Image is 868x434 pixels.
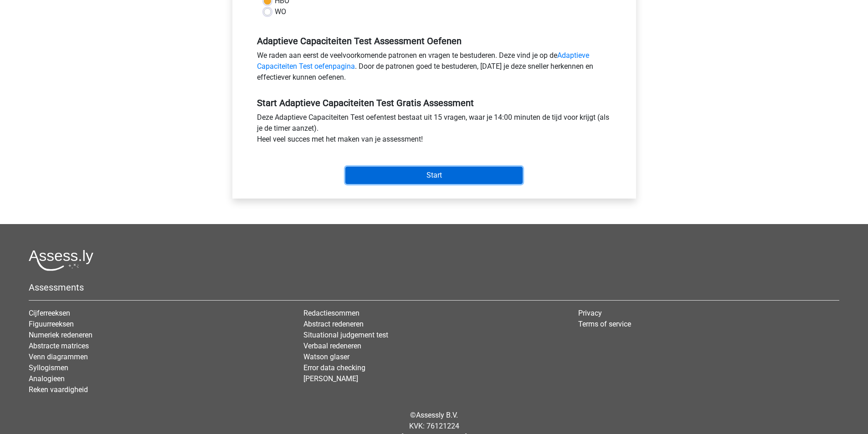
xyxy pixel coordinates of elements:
[257,97,611,108] h5: Start Adaptieve Capaciteiten Test Gratis Assessment
[29,282,839,293] h5: Assessments
[29,250,93,271] img: Assessly logo
[416,411,458,419] a: Assessly B.V.
[29,331,92,339] a: Numeriek redeneren
[29,385,88,394] a: Reken vaardigheid
[303,342,361,350] a: Verbaal redeneren
[29,352,88,361] a: Venn diagrammen
[29,309,70,317] a: Cijferreeksen
[345,167,523,184] input: Start
[275,6,286,17] label: WO
[257,36,611,46] h5: Adaptieve Capaciteiten Test Assessment Oefenen
[303,363,365,372] a: Error data checking
[250,50,618,87] div: We raden aan eerst de veelvoorkomende patronen en vragen te bestuderen. Deze vind je op de . Door...
[303,352,349,361] a: Watson glaser
[303,374,358,383] a: [PERSON_NAME]
[29,342,89,350] a: Abstracte matrices
[578,309,602,317] a: Privacy
[250,112,618,148] div: Deze Adaptieve Capaciteiten Test oefentest bestaat uit 15 vragen, waar je 14:00 minuten de tijd v...
[29,320,74,328] a: Figuurreeksen
[578,320,631,328] a: Terms of service
[303,331,388,339] a: Situational judgement test
[303,309,360,317] a: Redactiesommen
[29,363,68,372] a: Syllogismen
[303,320,364,328] a: Abstract redeneren
[29,374,65,383] a: Analogieen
